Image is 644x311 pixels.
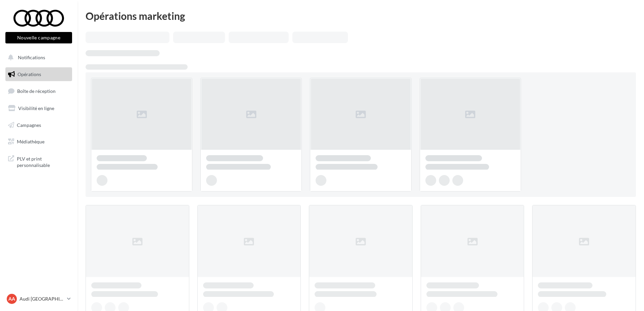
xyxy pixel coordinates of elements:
[86,11,636,21] div: Opérations marketing
[4,67,73,81] a: Opérations
[4,118,73,132] a: Campagnes
[18,55,45,60] span: Notifications
[8,296,15,302] span: AA
[17,122,41,128] span: Campagnes
[5,292,72,305] a: AA Audi [GEOGRAPHIC_DATA]
[4,84,73,98] a: Boîte de réception
[17,139,44,144] span: Médiathèque
[18,71,41,77] span: Opérations
[17,88,56,94] span: Boîte de réception
[4,135,73,149] a: Médiathèque
[4,151,73,171] a: PLV et print personnalisable
[17,154,69,169] span: PLV et print personnalisable
[20,296,64,302] p: Audi [GEOGRAPHIC_DATA]
[4,101,73,115] a: Visibilité en ligne
[5,32,72,43] button: Nouvelle campagne
[4,50,71,65] button: Notifications
[18,105,54,111] span: Visibilité en ligne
